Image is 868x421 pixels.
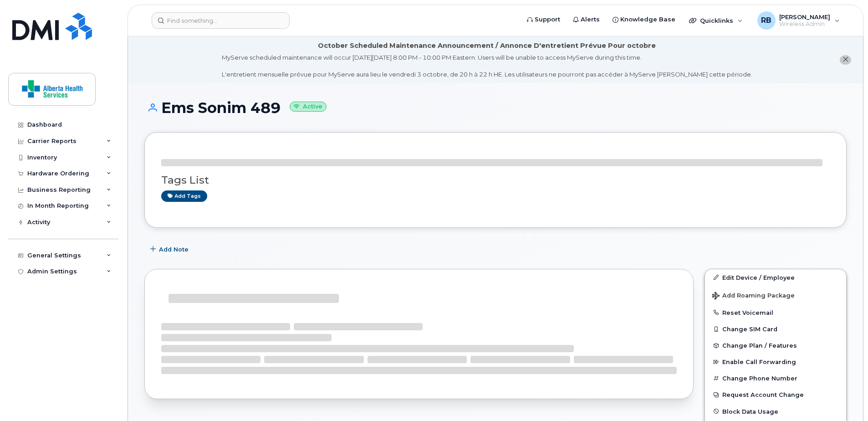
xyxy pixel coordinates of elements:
[705,370,846,386] button: Change Phone Number
[318,41,656,51] div: October Scheduled Maintenance Announcement / Annonce D'entretient Prévue Pour octobre
[840,55,851,65] button: close notification
[290,102,327,112] small: Active
[705,403,846,420] button: Block Data Usage
[161,190,207,202] a: Add tags
[144,100,847,116] h1: Ems Sonim 489
[722,342,797,349] span: Change Plan / Features
[705,304,846,321] button: Reset Voicemail
[159,245,189,254] span: Add Note
[705,269,846,286] a: Edit Device / Employee
[705,354,846,370] button: Enable Call Forwarding
[705,286,846,304] button: Add Roaming Package
[722,359,796,365] span: Enable Call Forwarding
[161,175,830,186] h3: Tags List
[144,241,196,258] button: Add Note
[705,321,846,337] button: Change SIM Card
[705,386,846,403] button: Request Account Change
[705,337,846,354] button: Change Plan / Features
[222,53,752,79] div: MyServe scheduled maintenance will occur [DATE][DATE] 8:00 PM - 10:00 PM Eastern. Users will be u...
[712,292,795,301] span: Add Roaming Package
